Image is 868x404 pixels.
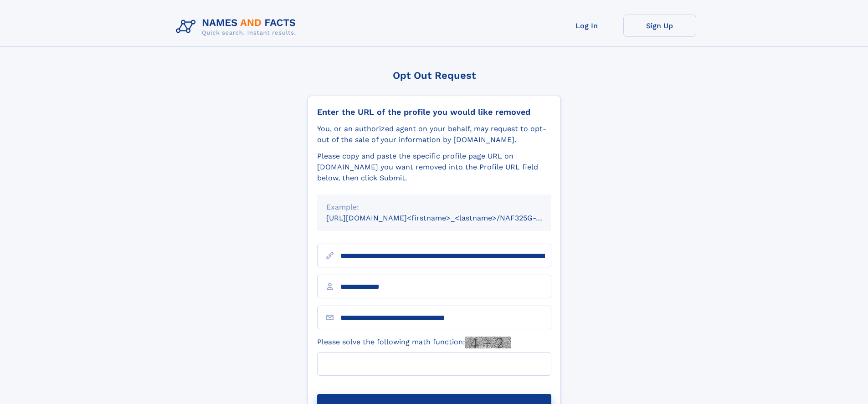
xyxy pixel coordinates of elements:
[317,151,551,184] div: Please copy and paste the specific profile page URL on [DOMAIN_NAME] you want removed into the Pr...
[317,337,511,348] label: Please solve the following math function:
[317,123,551,145] div: You, or an authorized agent on your behalf, may request to opt-out of the sale of your informatio...
[550,15,623,37] a: Log In
[172,15,303,39] img: Logo Names and Facts
[326,202,542,213] div: Example:
[326,214,569,222] small: [URL][DOMAIN_NAME]<firstname>_<lastname>/NAF325G-xxxxxxxx
[623,15,696,37] a: Sign Up
[308,70,561,81] div: Opt Out Request
[317,107,551,117] div: Enter the URL of the profile you would like removed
